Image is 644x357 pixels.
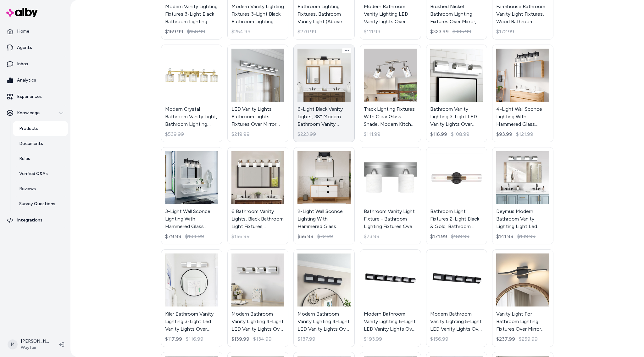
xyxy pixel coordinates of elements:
[13,136,68,151] a: Documents
[19,156,30,162] p: Rules
[21,338,49,344] p: [PERSON_NAME]
[19,171,48,177] p: Verified Q&As
[227,45,289,142] a: LED Vanity Lights Bathroom Lights Fixtures Over Mirror LED Lighting Fixture For Bathroom 18W Mirr...
[13,151,68,166] a: Rules
[8,339,18,349] span: M
[360,249,421,347] a: Modern Bathroom Vanity Lighting 6-Light LED Vanity Lights Over Mirror Bath Wall LightingModern Ba...
[161,45,222,142] a: Modern Crystal Bathroom Vanity Light, Bathroom Lighting Fixture, Crystal Brass Vanity Light Fixtu...
[19,141,43,147] p: Documents
[161,249,222,347] a: Kilar Bathroom Vanity Lighting 3-Light Led Vanity Lights Over Mirror Bath Wall LightingKilar Bath...
[17,61,28,67] p: Inbox
[13,121,68,136] a: Products
[6,8,38,17] img: alby Logo
[3,213,68,228] a: Integrations
[3,73,68,88] a: Analytics
[13,181,68,196] a: Reviews
[360,147,421,245] a: Bathroom Vanity Light Fixture - Bathroom Lighting Fixtures Over Mirror - Vanity Lighting Fixtures...
[426,249,487,347] a: Modern Bathroom Vanity Lighting 5-Light LED Vanity Lights Over Mirror Bath Wall LightingModern Ba...
[293,147,355,245] a: 2-Light Wall Sconce Lighting With Hammered Glass Shade, Industrial Black Bathroom Lights Over Mir...
[13,196,68,211] a: Survey Questions
[3,105,68,120] button: Knowledge
[293,45,355,142] a: 6-Light Black Vanity Lights, 38'' Modern Bathroom Vanity Lighting Fixtures for Mirror, Matte Bath...
[21,344,49,351] span: Wayfair
[426,45,487,142] a: Bathroom Vanity Lighting 3-Light LED Vanity Lights Over Mirror Bath Wall LightingBathroom Vanity ...
[293,249,355,347] a: Modern Bathroom Vanity Lighting 4-Light LED Vanity Lights Over Mirror Bath Wall LightingModern Ba...
[19,186,36,192] p: Reviews
[3,40,68,55] a: Agents
[13,166,68,181] a: Verified Q&As
[17,110,40,116] p: Knowledge
[17,45,32,51] p: Agents
[17,77,36,83] p: Analytics
[227,249,289,347] a: Modern Bathroom Vanity Lighting 4-Light LED Vanity Lights Over Mirror Bath Wall LightingModern Ba...
[17,93,42,100] p: Experiences
[161,147,222,245] a: 3-Light Wall Sconce Lighting With Hammered Glass Shade, Industrial Black Bathroom Lights Over Mir...
[4,334,54,354] button: M[PERSON_NAME]Wayfair
[360,45,421,142] a: Track Lighting Fixtures With Clear Glass Shade, Modern Kitchen Lighting Fixtures Ceiling, Rotatab...
[492,45,553,142] a: 4-Light Wall Sconce Lighting With Hammered Glass Shade, Industrial Black Bathroom Lights Over Mir...
[3,89,68,104] a: Experiences
[17,217,42,223] p: Integrations
[19,201,55,207] p: Survey Questions
[3,56,68,72] a: Inbox
[426,147,487,245] a: Bathroom Light Fixtures 2-Light Black & Gold, Bathroom Vanity Lights Over Mirror, Wall Sconces, I...
[492,249,553,347] a: Vanity Light For Bathroom Lighting Fixtures Over Mirror Black Dimmable 5CCT Vanity Lighting Fixtu...
[17,28,29,35] p: Home
[19,125,38,132] p: Products
[227,147,289,245] a: 6 Bathroom Vanity Lights, Black Bathroom Light Fixtures, Sconces Wall Lighting With Seeded Glass ...
[3,24,68,39] a: Home
[492,147,553,245] a: Deymus Modern Bathroom Vanity Lighting Light Led Vanity Lights Over Mirror Bath Wall LightingDeym...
